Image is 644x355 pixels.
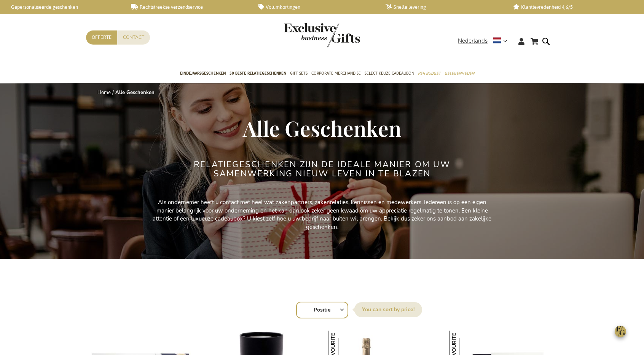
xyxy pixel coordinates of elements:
div: Nederlands [458,37,512,45]
span: 50 beste relatiegeschenken [230,69,286,77]
a: Gepersonaliseerde geschenken [4,4,119,10]
span: Nederlands [458,37,488,45]
p: Als ondernemer heeft u contact met heel wat zakenpartners, zakenrelaties, kennissen en medewerker... [151,198,493,231]
a: Contact [117,30,150,45]
strong: Alle Geschenken [115,89,155,96]
span: Select Keuze Cadeaubon [365,69,414,77]
span: Gift Sets [290,69,308,77]
h2: Relatiegeschenken zijn de ideale manier om uw samenwerking nieuw leven in te blazen [179,160,465,178]
a: Volumkortingen [258,4,373,10]
span: Corporate Merchandise [311,69,361,77]
span: Per Budget [418,69,441,77]
span: Eindejaarsgeschenken [180,69,226,77]
a: Home [97,89,111,96]
a: Snelle levering [386,4,501,10]
a: Offerte [86,30,117,45]
img: Exclusive Business gifts logo [284,23,360,48]
label: Sorteer op [354,302,422,317]
span: Gelegenheden [445,69,474,77]
span: Alle Geschenken [243,114,401,142]
a: store logo [284,23,322,48]
a: Rechtstreekse verzendservice [131,4,246,10]
a: Klanttevredenheid 4,6/5 [513,4,628,10]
